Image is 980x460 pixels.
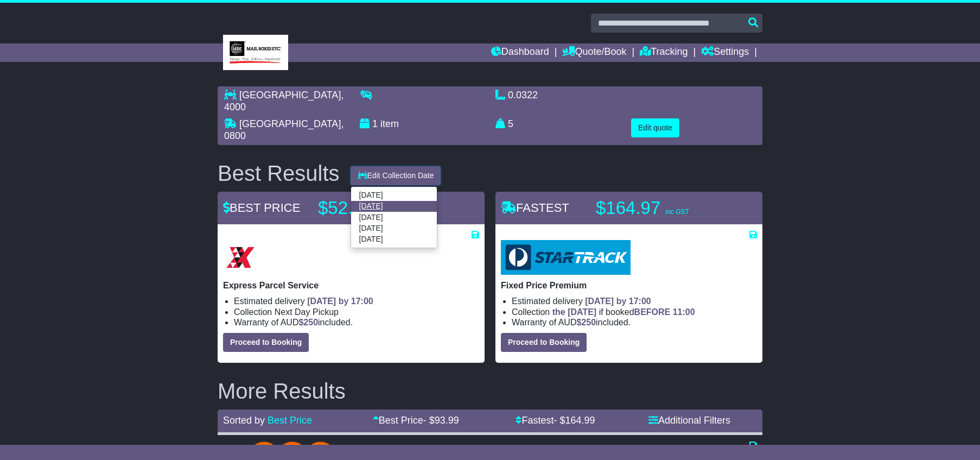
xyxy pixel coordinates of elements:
[373,415,459,426] a: Best Price- $93.99
[223,415,265,426] span: Sorted by
[307,297,373,306] span: [DATE] by 17:00
[501,201,569,215] span: FASTEST
[212,161,345,185] div: Best Results
[552,307,695,317] span: if booked
[234,296,479,306] li: Estimated delivery
[303,318,318,327] span: 250
[634,307,671,317] span: BEFORE
[585,297,651,306] span: [DATE] by 17:00
[640,43,688,62] a: Tracking
[648,415,730,426] a: Additional Filters
[631,118,679,137] button: Edit quote
[508,118,513,129] span: 5
[701,43,749,62] a: Settings
[372,118,378,129] span: 1
[508,90,538,100] span: 0.0322
[596,197,731,219] p: $164.97
[318,197,454,219] p: $52.81
[380,118,399,129] span: item
[491,43,549,62] a: Dashboard
[673,307,695,317] span: 11:00
[351,212,437,223] a: [DATE]
[223,280,479,291] p: Express Parcel Service
[351,223,437,234] a: [DATE]
[516,415,595,426] a: Fastest- $164.99
[239,90,341,100] span: [GEOGRAPHIC_DATA]
[423,415,459,426] span: - $
[435,415,459,426] span: 93.99
[218,379,762,403] h2: More Results
[351,190,437,200] a: [DATE]
[581,318,596,327] span: 250
[224,90,343,112] span: , 4000
[351,234,437,245] a: [DATE]
[223,240,258,275] img: Border Express: Express Parcel Service
[224,118,343,141] span: , 0800
[576,318,596,327] span: $
[501,333,587,352] button: Proceed to Booking
[512,317,757,327] li: Warranty of AUD included.
[223,333,309,352] button: Proceed to Booking
[223,201,300,215] span: BEST PRICE
[268,415,312,426] a: Best Price
[501,240,631,275] img: StarTrack: Fixed Price Premium
[239,118,341,129] span: [GEOGRAPHIC_DATA]
[351,201,437,212] a: [DATE]
[565,415,595,426] span: 164.99
[552,307,596,317] span: the [DATE]
[351,166,441,185] button: Edit Collection Date
[512,296,757,306] li: Estimated delivery
[298,318,318,327] span: $
[234,307,479,317] li: Collection
[223,35,288,70] img: MBE Brisbane CBD
[512,307,757,317] li: Collection
[501,280,757,291] p: Fixed Price Premium
[275,307,339,317] span: Next Day Pickup
[562,43,626,62] a: Quote/Book
[234,317,479,327] li: Warranty of AUD included.
[553,415,595,426] span: - $
[665,208,689,216] span: inc GST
